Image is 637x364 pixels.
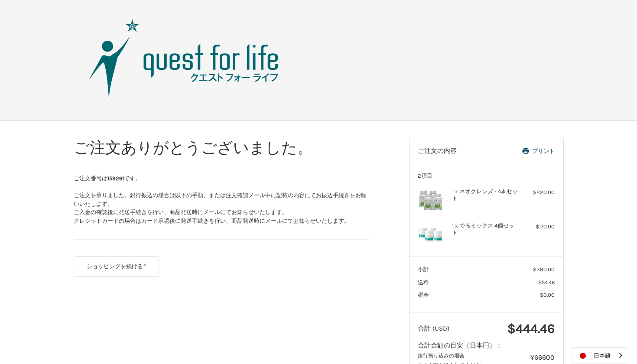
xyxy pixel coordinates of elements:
span: $444.46 [507,321,555,336]
h3: ご注文の内容 [418,147,492,156]
h3: 2項目 [418,172,555,179]
div: $220.00 [520,188,555,197]
span: ご注文番号は です。 [74,175,141,182]
span: $390.00 [533,266,555,273]
div: Language [572,347,628,364]
span: ¥66600 [530,353,555,361]
h4: 1 x でるミックス 4個セット [452,222,518,237]
h4: 1 x ネオクレンズ - 4本セット [452,188,518,202]
a: プリント [492,147,555,156]
span: 送料 [418,279,429,286]
span: ご注文を承りました。銀行振込の場合は以下の手順、または注文確認メール中に記載の内容にてお振込手続きをお願いいたします。 ご入金の確認後に発送手続きを行い、商品発送時にメールにてお知らせいたします... [74,192,367,224]
aside: Language selected: 日本語 [572,347,628,364]
div: $170.00 [520,222,555,231]
span: 税金 [418,292,429,298]
span: $0.00 [540,292,555,298]
span: $54.46 [538,279,555,286]
span: 小計 [418,266,429,273]
strong: 159261 [107,175,124,182]
img: クエスト・グループ [75,17,292,104]
h1: ご注文ありがとうございました。 [74,138,369,157]
span: 合計金額の目安（日本円）： [418,341,502,349]
a: 日本語 [572,348,628,364]
span: 合計 (USD) [418,325,449,332]
button: ショッピングを続ける " [74,257,159,276]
